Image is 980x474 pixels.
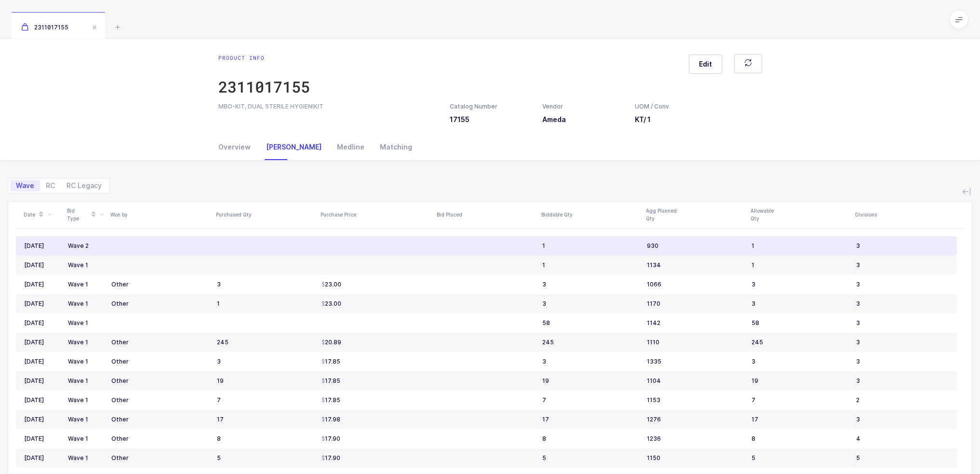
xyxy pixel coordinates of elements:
div: Other [111,300,129,308]
div: Wave 1 [68,319,104,327]
div: 1276 [647,416,744,423]
div: 58 [752,319,848,327]
div: 3 [542,281,639,288]
div: [DATE] [24,242,60,250]
div: 1 [542,261,639,269]
div: 17.85 [322,358,340,366]
div: Wave 1 [68,300,104,308]
div: 8 [217,435,221,443]
div: Wave 1 [68,454,104,462]
button: Edit [689,54,722,74]
div: 8 [542,435,639,443]
div: Bid Placed [437,211,536,218]
div: [DATE] [24,339,60,346]
div: 3 [752,281,848,288]
span: Wave [16,182,34,189]
div: [DATE] [24,300,60,308]
div: Vendor [542,102,623,111]
div: Wave 1 [68,339,104,346]
div: 19 [752,377,848,385]
div: Other [111,339,129,346]
div: Other [111,396,129,404]
div: 3 [856,242,949,250]
div: [DATE] [24,416,60,423]
span: RC [46,182,55,189]
div: 17.98 [322,416,340,423]
div: 4 [856,435,949,443]
div: Other [111,454,129,462]
span: 2311017155 [21,24,68,31]
div: 930 [647,242,744,250]
div: 1236 [647,435,744,443]
span: Edit [699,59,712,69]
div: 58 [542,319,639,327]
div: 1 [752,261,848,269]
div: Other [111,377,129,385]
div: 3 [856,416,949,423]
div: 19 [542,377,639,385]
div: Wave 1 [68,261,104,269]
div: 5 [856,454,949,462]
div: 1170 [647,300,744,308]
div: 17.85 [322,377,340,385]
div: 245 [217,339,228,346]
div: 17.90 [322,454,340,462]
div: 3 [856,339,949,346]
div: Product info [218,54,310,62]
div: 7 [217,396,221,404]
div: Won by [110,211,210,218]
div: Purchase Price [321,211,431,218]
div: 20.89 [322,339,341,346]
div: 17.85 [322,396,340,404]
div: 1 [542,242,639,250]
div: 17.90 [322,435,340,443]
div: 1134 [647,261,744,269]
div: 1153 [647,396,744,404]
div: [PERSON_NAME] [258,134,329,160]
div: Wave 2 [68,242,104,250]
div: [DATE] [24,319,60,327]
div: Purchased Qty [216,211,315,218]
div: 3 [856,261,949,269]
div: 245 [752,339,848,346]
div: Wave 1 [68,416,104,423]
div: 1 [217,300,220,308]
div: 17 [542,416,639,423]
div: [DATE] [24,377,60,385]
div: 5 [542,454,639,462]
div: 23.00 [322,300,341,308]
div: 1104 [647,377,744,385]
div: UOM / Conv [635,102,670,111]
div: Other [111,358,129,366]
div: [DATE] [24,396,60,404]
div: Medline [329,134,372,160]
div: 3 [856,358,949,366]
div: [DATE] [24,454,60,462]
div: 2 [856,396,949,404]
div: 19 [217,377,224,385]
div: 1150 [647,454,744,462]
div: 23.00 [322,281,341,288]
div: Date [24,206,61,223]
div: 17 [217,416,224,423]
div: 1066 [647,281,744,288]
div: Biddable Qty [541,211,640,218]
div: 1 [752,242,848,250]
div: 245 [542,339,639,346]
div: Overview [218,134,258,160]
span: / 1 [644,115,651,123]
div: 1110 [647,339,744,346]
div: 3 [542,358,639,366]
div: 1142 [647,319,744,327]
div: 8 [752,435,848,443]
div: 5 [752,454,848,462]
div: Wave 1 [68,396,104,404]
div: Other [111,416,129,423]
div: Wave 1 [68,435,104,443]
div: 3 [856,319,949,327]
div: [DATE] [24,358,60,366]
div: 3 [217,358,221,366]
div: 3 [542,300,639,308]
div: Matching [372,134,412,160]
div: 3 [752,300,848,308]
